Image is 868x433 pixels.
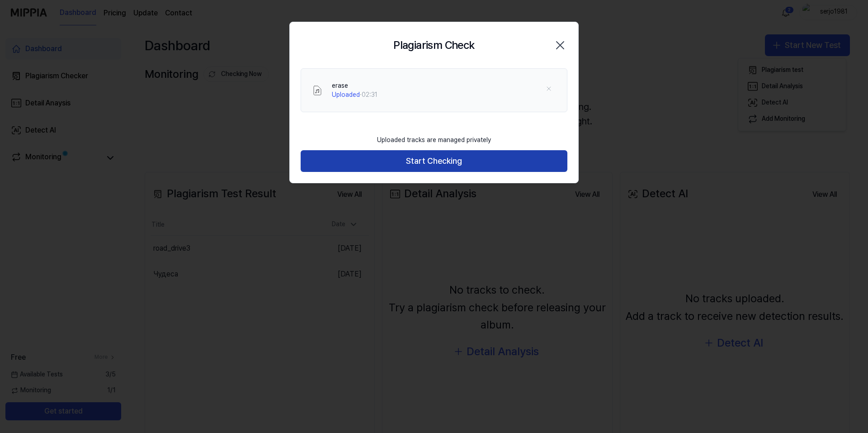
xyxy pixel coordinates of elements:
div: Uploaded tracks are managed privately [372,130,496,150]
button: Start Checking [301,150,567,172]
div: erase [332,81,377,90]
span: Uploaded [332,91,360,98]
div: · 02:31 [332,90,377,100]
h2: Plagiarism Check [393,37,474,54]
img: File Select [312,85,323,96]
